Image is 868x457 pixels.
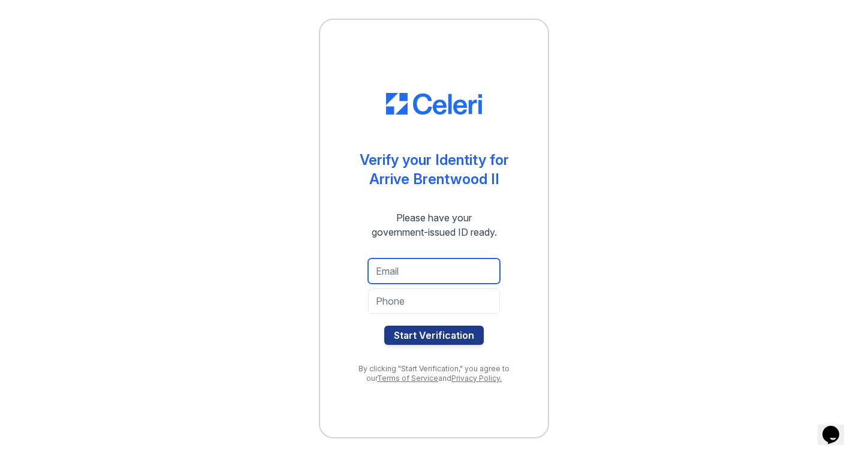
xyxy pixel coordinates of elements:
[384,326,484,345] button: Start Verification
[818,409,856,445] iframe: chat widget
[360,151,509,189] div: Verify your Identity for Arrive Brentwood II
[368,288,500,314] input: Phone
[377,374,438,383] a: Terms of Service
[451,374,502,383] a: Privacy Policy.
[368,258,500,284] input: Email
[386,93,482,115] img: CE_Logo_Blue-a8612792a0a2168367f1c8372b55b34899dd931a85d93a1a3d3e32e68fde9ad4.png
[344,364,524,383] div: By clicking "Start Verification," you agree to our and
[350,211,519,239] div: Please have your government-issued ID ready.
